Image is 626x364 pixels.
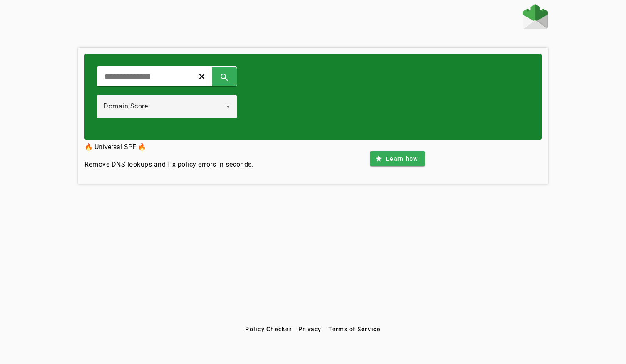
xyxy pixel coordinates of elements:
[245,326,292,332] span: Policy Checker
[84,160,253,170] h4: Remove DNS lookups and fix policy errors in seconds.
[325,322,384,337] button: Terms of Service
[386,155,418,163] span: Learn how
[84,141,253,153] h3: 🔥 Universal SPF 🔥
[328,326,381,332] span: Terms of Service
[104,102,148,110] span: Domain Score
[523,4,548,29] img: Fraudmarc Logo
[242,322,295,337] button: Policy Checker
[523,4,548,31] a: Home
[295,322,325,337] button: Privacy
[298,326,322,332] span: Privacy
[370,151,425,166] button: Learn how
